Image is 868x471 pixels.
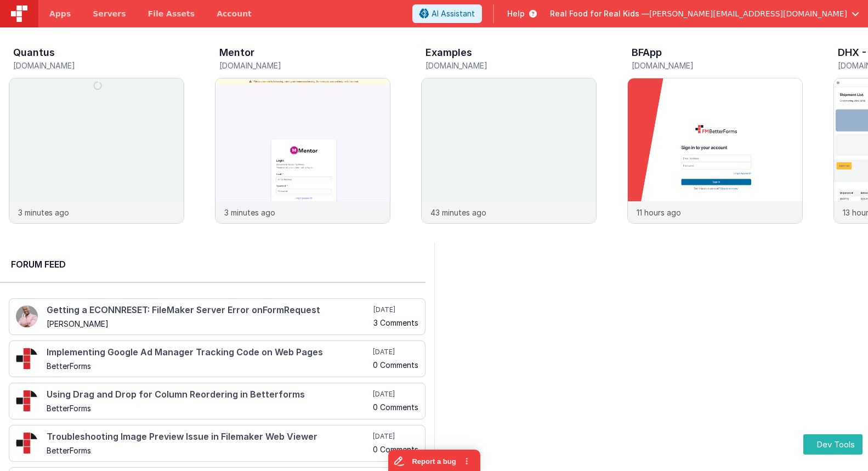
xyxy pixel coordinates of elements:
span: Servers [93,8,126,19]
h3: Quantus [13,47,55,58]
a: Implementing Google Ad Manager Tracking Code on Web Pages BetterForms [DATE] 0 Comments [9,341,426,377]
span: File Assets [148,8,195,19]
h5: [DOMAIN_NAME] [426,61,597,70]
a: Troubleshooting Image Preview Issue in Filemaker Web Viewer BetterForms [DATE] 0 Comments [9,425,426,462]
h5: BetterForms [47,404,371,412]
h4: Implementing Google Ad Manager Tracking Code on Web Pages [47,348,371,357]
h5: [DOMAIN_NAME] [219,61,390,70]
p: 11 hours ago [637,207,681,218]
h5: BetterForms [47,446,371,455]
a: Using Drag and Drop for Column Reordering in Betterforms BetterForms [DATE] 0 Comments [9,383,426,419]
h4: Using Drag and Drop for Column Reordering in Betterforms [47,390,371,400]
h4: Getting a ECONNRESET: FileMaker Server Error onFormRequest [47,305,371,315]
span: AI Assistant [432,8,475,19]
button: Real Food for Real Kids — [PERSON_NAME][EMAIL_ADDRESS][DOMAIN_NAME] [550,8,859,19]
h5: 0 Comments [373,361,418,369]
span: [PERSON_NAME][EMAIL_ADDRESS][DOMAIN_NAME] [649,8,847,19]
h5: [DATE] [373,432,418,441]
h5: BetterForms [47,362,371,370]
h2: Forum Feed [11,258,415,271]
h5: 0 Comments [373,445,418,453]
h5: [DOMAIN_NAME] [13,61,184,70]
h5: [PERSON_NAME] [47,320,371,328]
p: 3 minutes ago [224,207,275,218]
h3: Mentor [219,47,254,58]
h5: [DOMAIN_NAME] [632,61,803,70]
h3: Examples [426,47,472,58]
h3: BFApp [632,47,662,58]
span: Real Food for Real Kids — [550,8,649,19]
h5: [DATE] [373,390,418,399]
h5: [DATE] [373,305,418,314]
img: 295_2.png [16,432,38,454]
span: Apps [49,8,71,19]
span: Help [507,8,525,19]
a: Getting a ECONNRESET: FileMaker Server Error onFormRequest [PERSON_NAME] [DATE] 3 Comments [9,298,426,335]
img: 411_2.png [16,305,38,327]
h4: Troubleshooting Image Preview Issue in Filemaker Web Viewer [47,432,371,442]
img: 295_2.png [16,390,38,412]
button: Dev Tools [803,434,863,455]
p: 43 minutes ago [430,207,486,218]
img: 295_2.png [16,348,38,370]
h5: 3 Comments [373,319,418,327]
button: AI Assistant [412,4,482,23]
h5: 0 Comments [373,403,418,411]
h5: [DATE] [373,348,418,356]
